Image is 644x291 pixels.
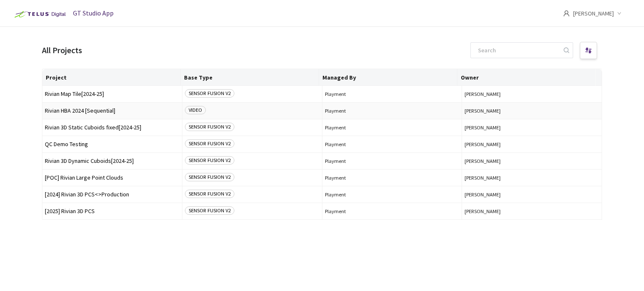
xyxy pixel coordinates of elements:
span: VIDEO [185,106,206,114]
button: [PERSON_NAME] [465,191,599,198]
input: Search [473,43,562,58]
span: Rivian 3D Static Cuboids fixed[2024-25] [45,124,179,131]
span: Playment [325,141,460,147]
span: SENSOR FUSION V2 [185,89,234,98]
button: [PERSON_NAME] [465,91,599,97]
th: Managed By [319,69,457,86]
span: Playment [325,208,460,214]
span: Playment [325,158,460,164]
span: Playment [325,191,460,198]
th: Owner [457,69,596,86]
span: user [563,10,570,17]
span: [2025] Rivian 3D PCS [45,208,179,214]
span: Playment [325,175,460,181]
span: Rivian HBA 2024 [Sequential] [45,108,179,114]
span: [2024] Rivian 3D PCS<>Production [45,191,179,198]
button: [PERSON_NAME] [465,175,599,181]
span: SENSOR FUSION V2 [185,173,234,181]
span: [POC] Rivian Large Point Clouds [45,175,179,181]
span: Playment [325,91,460,97]
span: Rivian 3D Dynamic Cuboids[2024-25] [45,158,179,164]
button: [PERSON_NAME] [465,124,599,131]
span: Rivian Map Tile[2024-25] [45,91,179,97]
button: [PERSON_NAME] [465,158,599,164]
button: [PERSON_NAME] [465,208,599,214]
button: [PERSON_NAME] [465,108,599,114]
span: SENSOR FUSION V2 [185,123,234,131]
span: SENSOR FUSION V2 [185,139,234,148]
span: SENSOR FUSION V2 [185,206,234,215]
span: SENSOR FUSION V2 [185,190,234,198]
span: down [617,11,621,15]
span: SENSOR FUSION V2 [185,156,234,165]
th: Base Type [181,69,319,86]
button: [PERSON_NAME] [465,141,599,147]
span: GT Studio App [73,9,114,17]
div: All Projects [42,44,82,57]
span: Playment [325,124,460,131]
img: Telus [10,8,68,21]
span: Playment [325,108,460,114]
th: Project [42,69,181,86]
span: QC Demo Testing [45,141,179,147]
